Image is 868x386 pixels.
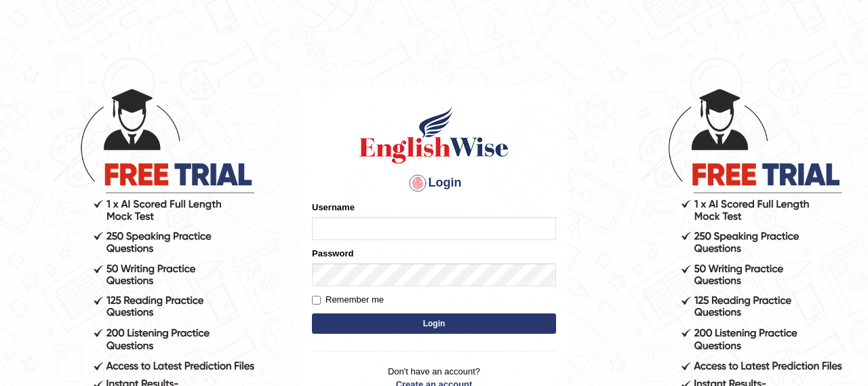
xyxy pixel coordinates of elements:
[312,313,556,334] button: Login
[312,296,321,305] input: Remember me
[312,201,355,214] label: Username
[312,172,556,194] h4: Login
[312,293,384,307] label: Remember me
[357,104,511,166] img: Logo of English Wise sign in for intelligent practice with AI
[312,247,353,260] label: Password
